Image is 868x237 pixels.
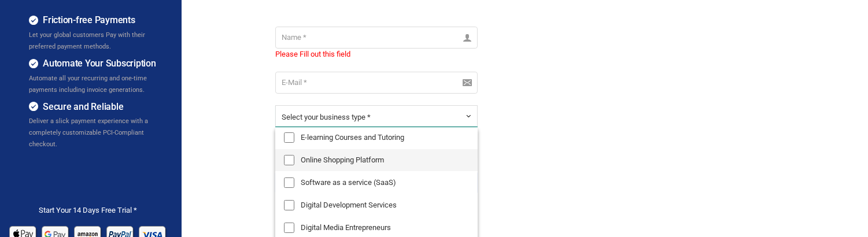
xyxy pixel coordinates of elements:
[282,113,371,121] span: Select your business type *
[275,194,478,216] label: Digital Development Services
[284,200,294,210] input: Digital Development Services
[275,49,478,60] span: Please Fill out this field
[275,127,478,149] label: E-learning Courses and Tutoring
[284,132,294,143] input: E-learning Courses and Tutoring
[275,149,478,171] label: Online Shopping Platform
[275,172,478,194] label: Software as a service (SaaS)
[29,117,148,148] span: Deliver a slick payment experience with a completely customizable PCI-Compliant checkout.
[275,105,478,127] button: Select your business type *
[284,223,294,233] input: Digital Media Entrepreneurs
[275,27,478,49] input: Name *
[284,177,294,188] input: Software as a service (SaaS)
[29,13,164,28] h4: Friction-free Payments
[29,31,145,50] span: Let your global customers Pay with their preferred payment methods.
[29,75,147,94] span: Automate all your recurring and one-time payments including invoice generations.
[284,155,294,165] input: Online Shopping Platform
[29,100,164,114] h4: Secure and Reliable
[29,57,164,71] h4: Automate Your Subscription
[275,72,478,94] input: E-Mail *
